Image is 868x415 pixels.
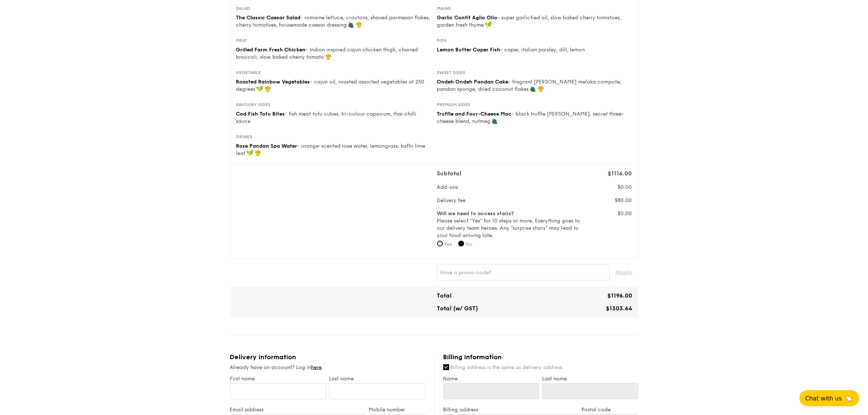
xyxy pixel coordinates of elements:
[606,305,632,312] span: $1303.64
[615,197,632,203] span: $80.00
[437,111,512,117] span: Truffle and Four-Cheese Mac
[437,79,509,85] span: Ondeh Ondeh Pandan Cake
[236,102,431,108] div: Savoury sides
[236,47,418,60] span: - Indian inspired cajun chicken thigh, charred broccoli, slow baked cherry tomato
[443,364,449,370] input: Billing address is the same as delivery address
[236,111,285,117] span: Cod Fish Tofu Bites
[437,184,458,190] span: Add-ons
[230,376,326,382] label: First name
[348,22,354,28] img: icon-vegetarian.fe4039eb.svg
[501,47,585,53] span: - caper, italian parsley, dill, lemon
[325,54,332,60] img: icon-chef-hat.a58ddaea.svg
[608,170,632,177] span: $1116.00
[805,395,842,402] span: Chat with us
[236,143,297,149] span: Rose Pandan Spa Water
[236,79,310,85] span: Roasted Rainbow Vegetables
[437,170,462,177] span: Subtotal
[437,264,610,280] input: Have a promo code?
[230,407,366,413] label: Email address
[443,407,579,413] label: Billing address
[236,79,425,92] span: - cajun oil, roasted assorted vegetables at 250 degrees
[437,47,501,53] span: Lemon Butter Caper Fish
[437,70,632,75] div: Sweet sides
[538,86,544,92] img: icon-chef-hat.a58ddaea.svg
[542,376,638,382] label: Last name
[437,38,632,43] div: Fish
[236,5,431,11] div: Salad
[329,376,425,382] label: Last name
[437,210,514,217] b: Will we need to access stairs?
[246,150,254,156] img: icon-vegan.f8ff3823.svg
[451,364,563,371] span: Billing address is the same as delivery address
[236,143,425,156] span: - orange-scented rose water, lemongrass, kaffir lime leaf
[236,38,431,43] div: Meat
[618,184,632,190] span: $0.00
[356,22,362,28] img: icon-chef-hat.a58ddaea.svg
[236,111,417,124] span: - fish meat tofu cubes, tri-colour capsicum, thai chilli sauce
[443,353,502,361] span: Billing information
[230,364,425,371] div: Already have an account? Log in .
[437,102,632,108] div: Premium sides
[458,241,464,247] input: No
[255,150,261,156] img: icon-chef-hat.a58ddaea.svg
[845,394,853,403] span: 🦙
[236,134,431,140] div: Drinks
[616,264,632,280] span: Apply
[437,210,582,239] label: Please select “Yes” for 10 steps or more. Everything goes to our delivery team heroes. Any “surpr...
[230,353,296,361] span: Delivery information
[799,390,859,406] button: Chat with us🦙
[369,407,425,413] label: Mobile number
[608,292,632,299] span: $1196.00
[236,15,431,28] span: - romaine lettuce, croutons, shaved parmesan flakes, cherry tomatoes, housemade caesar dressing
[236,47,306,53] span: Grilled Farm Fresh Chicken
[437,5,632,11] div: Mains
[582,407,638,413] label: Postal code
[437,79,622,92] span: - fragrant [PERSON_NAME] melaka compote, pandan sponge, dried coconut flakes
[236,70,431,75] div: Vegetable
[437,15,498,21] span: Garlic Confit Aglio Olio
[437,292,452,299] span: Total
[437,305,478,312] span: Total (w/ GST)
[265,86,271,92] img: icon-chef-hat.a58ddaea.svg
[485,22,492,28] img: icon-vegan.f8ff3823.svg
[444,241,452,247] span: Yes
[443,376,540,382] label: Name
[491,118,498,124] img: icon-vegetarian.fe4039eb.svg
[437,197,466,203] span: Delivery fee
[437,241,443,247] input: Yes
[236,15,301,21] span: The Classic Caesar Salad
[466,241,473,247] span: No
[437,111,624,124] span: - black truffle [PERSON_NAME], secret three-cheese blend, nutmeg
[530,86,536,92] img: icon-vegetarian.fe4039eb.svg
[437,15,622,28] span: - super garlicfied oil, slow baked cherry tomatoes, garden fresh thyme
[618,210,632,217] span: $0.00
[311,364,322,371] a: here
[256,86,264,92] img: icon-vegan.f8ff3823.svg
